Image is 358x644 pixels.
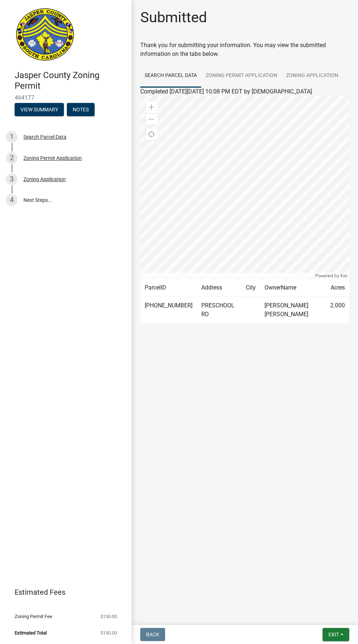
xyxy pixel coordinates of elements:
[100,630,117,635] span: $150.00
[15,107,64,113] wm-modal-confirm: Summary
[23,156,82,161] div: Zoning Permit Application
[326,297,349,323] td: 2.000
[140,64,201,88] a: Search Parcel Data
[100,614,117,619] span: $150.00
[313,273,349,279] div: Powered by
[15,630,47,635] span: Estimated Total
[260,297,326,323] td: [PERSON_NAME] [PERSON_NAME]
[328,632,339,637] span: Exit
[6,194,18,206] div: 4
[326,279,349,297] td: Acres
[197,297,241,323] td: PRESCHOOL RD
[6,152,18,164] div: 2
[15,8,76,62] img: Jasper County, South Carolina
[15,70,126,91] h4: Jasper County Zoning Permit
[6,585,120,599] a: Estimated Fees
[140,279,197,297] td: ParcelID
[6,131,18,143] div: 1
[67,103,95,116] button: Notes
[140,9,207,26] h1: Submitted
[146,129,157,140] div: Find my location
[140,628,165,641] button: Back
[282,64,343,88] a: Zoning Application
[140,88,312,95] span: Completed [DATE][DATE] 10:08 PM EDT by [DEMOGRAPHIC_DATA]
[23,177,66,182] div: Zoning Application
[140,41,349,58] div: Thank you for submitting your information. You may view the submitted information on the tabs below.
[67,107,95,113] wm-modal-confirm: Notes
[340,273,347,278] a: Esri
[323,628,349,641] button: Exit
[260,279,326,297] td: OwnerName
[146,101,157,113] div: Zoom in
[23,134,66,139] div: Search Parcel Data
[15,614,52,619] span: Zoning Permit Fee
[241,279,260,297] td: City
[15,103,64,116] button: View Summary
[146,113,157,125] div: Zoom out
[146,632,159,637] span: Back
[201,64,282,88] a: Zoning Permit Application
[6,173,18,185] div: 3
[197,279,241,297] td: Address
[140,297,197,323] td: [PHONE_NUMBER]
[15,94,117,101] span: 464177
